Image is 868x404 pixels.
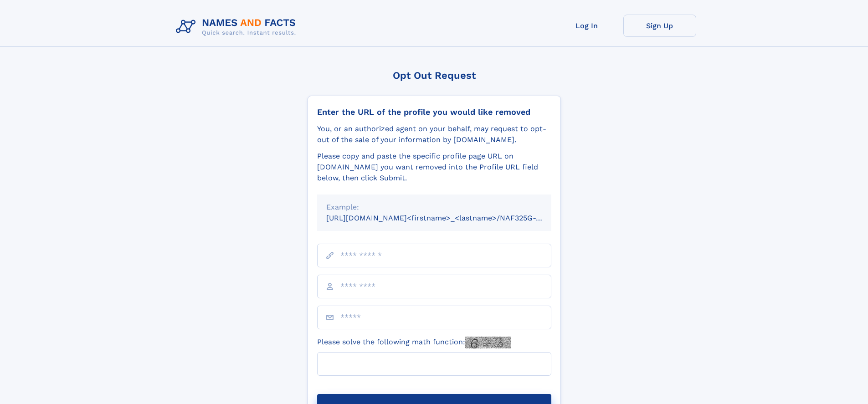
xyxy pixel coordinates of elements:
[317,337,511,348] label: Please solve the following math function:
[326,214,569,222] small: [URL][DOMAIN_NAME]<firstname>_<lastname>/NAF325G-xxxxxxxx
[317,107,551,117] div: Enter the URL of the profile you would like removed
[623,15,696,37] a: Sign Up
[550,15,623,37] a: Log In
[326,202,542,213] div: Example:
[317,123,551,145] div: You, or an authorized agent on your behalf, may request to opt-out of the sale of your informatio...
[308,70,561,81] div: Opt Out Request
[172,15,303,39] img: Logo Names and Facts
[317,151,551,184] div: Please copy and paste the specific profile page URL on [DOMAIN_NAME] you want removed into the Pr...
